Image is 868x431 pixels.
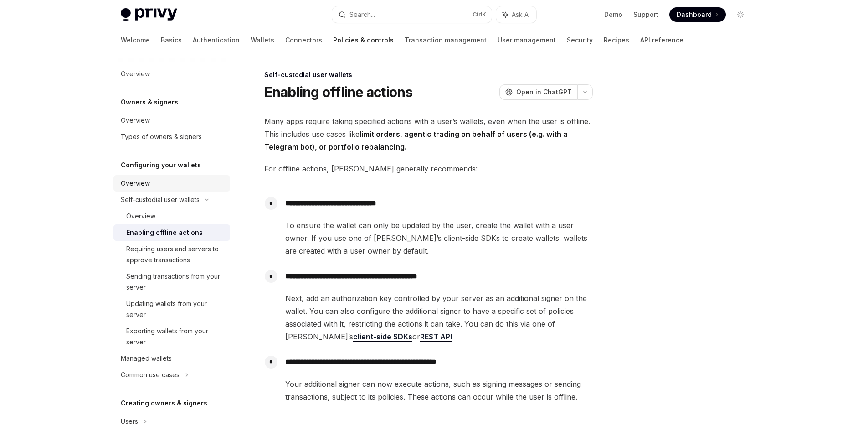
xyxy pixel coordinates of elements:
[516,88,572,97] span: Open in ChatGPT
[121,398,207,409] h5: Creating owners & signers
[161,29,182,51] a: Basics
[333,29,394,51] a: Policies & controls
[567,29,593,51] a: Security
[633,10,658,19] a: Support
[285,219,592,257] span: To ensure the wallet can only be updated by the user, create the wallet with a user owner. If you...
[733,7,748,22] button: Toggle dark mode
[126,244,225,265] div: Requiring users and servers to approve transactions
[498,29,556,51] a: User management
[113,268,230,296] a: Sending transactions from your server
[264,70,593,79] div: Self-custodial user wallets
[121,68,150,79] div: Overview
[113,296,230,323] a: Updating wallets from your server
[126,227,203,238] div: Enabling offline actions
[126,211,155,222] div: Overview
[473,11,486,18] span: Ctrl K
[121,115,150,126] div: Overview
[285,29,322,51] a: Connectors
[251,29,274,51] a: Wallets
[121,416,138,427] div: Users
[121,160,201,171] h5: Configuring your wallets
[604,10,622,19] a: Demo
[113,175,230,192] a: Overview
[113,323,230,350] a: Exporting wallets from your server
[353,332,412,342] a: client-side SDKs
[121,8,177,21] img: light logo
[405,29,487,51] a: Transaction management
[285,292,592,343] span: Next, add an authorization key controlled by your server as an additional signer on the wallet. Y...
[121,29,150,51] a: Welcome
[113,66,230,82] a: Overview
[285,378,592,403] span: Your additional signer can now execute actions, such as signing messages or sending transactions,...
[264,115,593,153] span: Many apps require taking specified actions with a user’s wallets, even when the user is offline. ...
[420,332,452,342] a: REST API
[121,131,202,142] div: Types of owners & signers
[264,84,413,100] h1: Enabling offline actions
[113,208,230,224] a: Overview
[496,6,536,23] button: Ask AI
[126,271,225,293] div: Sending transactions from your server
[499,84,577,100] button: Open in ChatGPT
[121,369,180,380] div: Common use cases
[677,10,712,19] span: Dashboard
[113,241,230,268] a: Requiring users and servers to approve transactions
[113,112,230,129] a: Overview
[121,97,178,108] h5: Owners & signers
[604,29,629,51] a: Recipes
[121,194,200,205] div: Self-custodial user wallets
[113,129,230,145] a: Types of owners & signers
[126,326,225,348] div: Exporting wallets from your server
[512,10,530,19] span: Ask AI
[113,350,230,367] a: Managed wallets
[126,298,225,320] div: Updating wallets from your server
[349,9,375,20] div: Search...
[121,178,150,189] div: Overview
[264,162,593,175] span: For offline actions, [PERSON_NAME] generally recommends:
[669,7,726,22] a: Dashboard
[121,353,172,364] div: Managed wallets
[264,130,568,151] strong: limit orders, agentic trading on behalf of users (e.g. with a Telegram bot), or portfolio rebalan...
[193,29,240,51] a: Authentication
[113,224,230,241] a: Enabling offline actions
[640,29,683,51] a: API reference
[332,6,492,23] button: Search...CtrlK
